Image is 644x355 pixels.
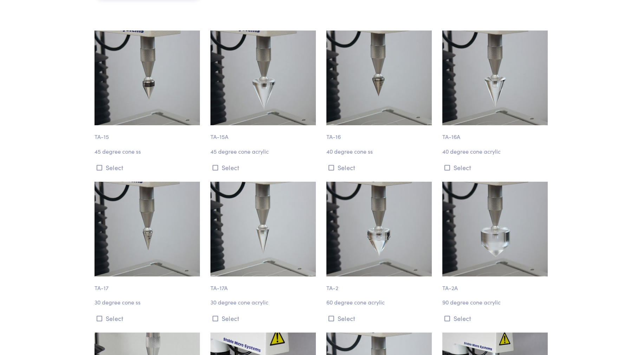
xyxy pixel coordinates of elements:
p: TA-15 [95,125,202,141]
p: TA-16 [326,125,434,141]
button: Select [95,162,202,173]
p: 40 degree cone ss [326,147,434,156]
p: 60 degree cone acrylic [326,298,434,307]
button: Select [95,313,202,324]
p: TA-2A [442,276,550,293]
img: cone_ta-17a_30-degree_2.jpg [210,182,316,276]
p: 45 degree cone acrylic [210,147,318,156]
p: TA-16A [442,125,550,141]
button: Select [326,313,434,324]
p: 30 degree cone acrylic [210,298,318,307]
p: 45 degree cone ss [95,147,202,156]
p: 40 degree cone acrylic [442,147,550,156]
p: 30 degree cone ss [95,298,202,307]
button: Select [210,162,318,173]
img: cone_ta-2a_90-degree_2.jpg [442,182,548,276]
img: cone_ta-2_60-degree_2.jpg [326,182,432,276]
img: cone_ta-16_40-degree_2.jpg [326,31,432,125]
button: Select [210,313,318,324]
button: Select [442,313,550,324]
button: Select [442,162,550,173]
p: 90 degree cone acrylic [442,298,550,307]
img: cone_ta-15_45-degree_2.jpg [95,31,200,125]
img: cone_ta-17_30-degree_2.jpg [95,182,200,276]
img: cone_ta-16a_40-degree_2.jpg [442,31,548,125]
button: Select [326,162,434,173]
p: TA-2 [326,276,434,293]
p: TA-15A [210,125,318,141]
img: cone_ta-15a_45-degree_2.jpg [210,31,316,125]
p: TA-17 [95,276,202,293]
p: TA-17A [210,276,318,293]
